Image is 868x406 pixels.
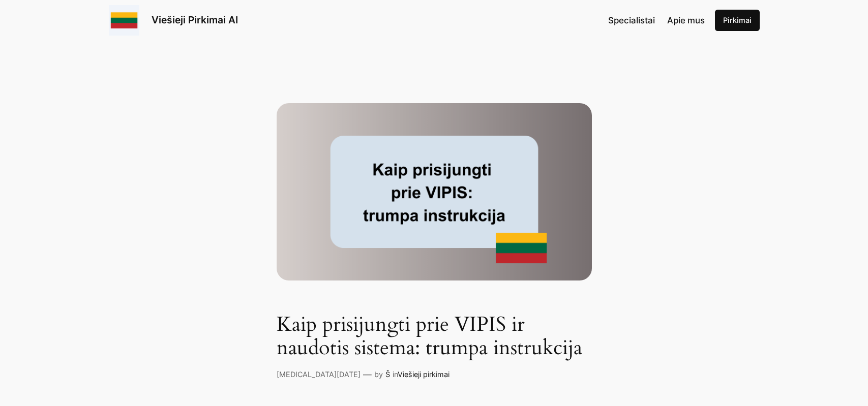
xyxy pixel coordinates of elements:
[608,14,705,27] nav: Navigation
[398,370,450,379] a: Viešieji pirkimai
[109,5,139,36] img: Viešieji pirkimai logo
[393,370,398,379] span: in
[277,370,361,379] a: [MEDICAL_DATA][DATE]
[667,14,705,27] a: Apie mus
[385,370,390,379] a: Š
[363,368,372,381] p: —
[277,313,592,360] h1: Kaip prisijungti prie VIPIS ir naudotis sistema: trumpa instrukcija
[608,14,655,27] a: Specialistai
[608,15,655,25] span: Specialistai
[152,14,238,26] a: Viešieji Pirkimai AI
[667,15,705,25] span: Apie mus
[715,10,760,31] a: Pirkimai
[374,369,383,380] p: by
